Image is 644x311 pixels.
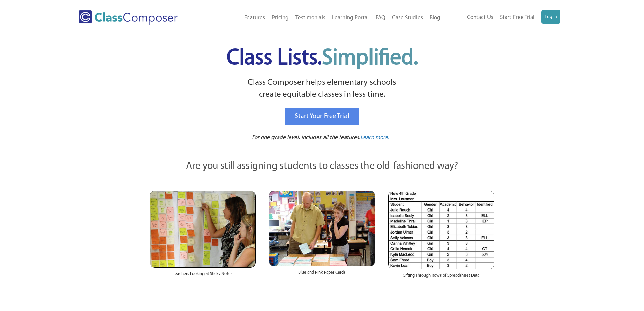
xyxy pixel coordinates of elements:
span: For one grade level. Includes all the features. [252,135,360,140]
a: Case Studies [389,10,426,25]
a: Pricing [268,10,292,25]
nav: Header Menu [444,10,560,25]
a: Features [241,10,268,25]
a: Contact Us [463,10,497,25]
img: Class Composer [79,10,178,25]
p: Are you still assigning students to classes the old-fashioned way? [150,159,495,174]
a: Start Your Free Trial [285,108,359,125]
img: Blue and Pink Paper Cards [269,191,375,266]
span: Learn more. [360,135,389,140]
nav: Header Menu [206,10,444,25]
a: FAQ [372,10,389,25]
a: Learning Portal [329,10,372,25]
span: Class Lists. [226,47,418,69]
img: Spreadsheets [388,191,494,269]
a: Testimonials [292,10,329,25]
span: Start Your Free Trial [295,113,349,120]
span: Simplified. [322,47,418,69]
a: Start Free Trial [497,10,538,25]
a: Learn more. [360,134,389,142]
div: Sifting Through Rows of Spreadsheet Data [388,269,494,286]
p: Class Composer helps elementary schools create equitable classes in less time. [149,76,496,101]
a: Log In [541,10,560,24]
a: Blog [426,10,444,25]
div: Teachers Looking at Sticky Notes [150,268,256,284]
div: Blue and Pink Paper Cards [269,266,375,283]
img: Teachers Looking at Sticky Notes [150,191,256,268]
